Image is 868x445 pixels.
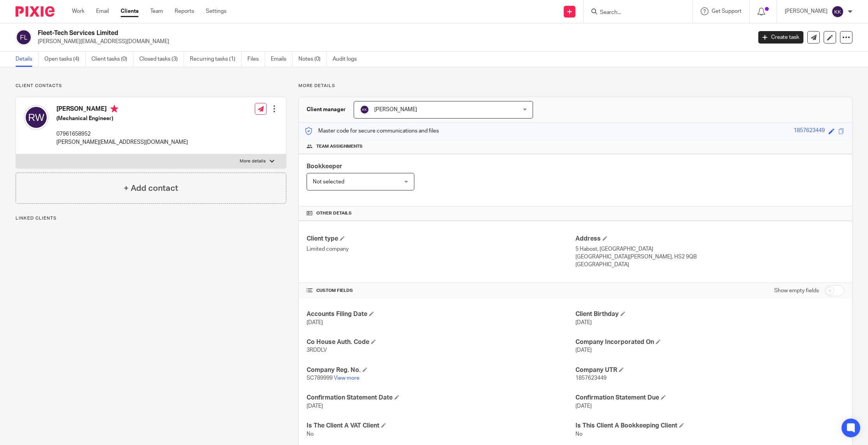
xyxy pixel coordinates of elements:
[575,320,592,325] span: [DATE]
[307,347,327,353] span: 3RDDLV
[712,9,742,14] span: Get Support
[307,422,575,430] h4: Is The Client A VAT Client
[307,163,342,169] span: Bookkeeper
[56,115,188,122] h5: (Mechanical Engineer)
[139,52,184,67] a: Closed tasks (3)
[72,7,84,15] a: Work
[307,235,575,243] h4: Client type
[110,105,118,113] i: Primary
[575,338,844,346] h4: Company Incorporated On
[575,394,844,402] h4: Confirmation Statement Due
[305,127,439,135] p: Master code for secure communications and files
[575,431,582,437] span: No
[575,366,844,374] h4: Company UTR
[298,52,327,67] a: Notes (0)
[758,31,803,44] a: Create task
[774,287,819,295] label: Show empty fields
[124,182,178,194] h4: + Add contact
[56,130,188,138] p: 07961658952
[599,9,669,16] input: Search
[175,7,194,15] a: Reports
[307,403,323,409] span: [DATE]
[575,375,607,381] span: 1857623449
[575,245,844,253] p: 5 Habost, [GEOGRAPHIC_DATA]
[150,7,163,15] a: Team
[333,52,363,67] a: Audit logs
[206,7,226,15] a: Settings
[831,5,844,18] img: svg%3E
[190,52,242,67] a: Recurring tasks (1)
[307,288,575,294] h4: CUSTOM FIELDS
[16,215,286,222] p: Linked clients
[56,138,188,146] p: [PERSON_NAME][EMAIL_ADDRESS][DOMAIN_NAME]
[24,105,49,130] img: svg%3E
[247,52,265,67] a: Files
[360,105,369,114] img: svg%3E
[307,106,346,113] h3: Client manager
[794,127,825,136] div: 1857623449
[307,320,323,325] span: [DATE]
[16,52,39,67] a: Details
[334,375,359,381] a: View more
[316,143,363,150] span: Team assignments
[575,253,844,261] p: [GEOGRAPHIC_DATA][PERSON_NAME], HS2 9QB
[307,431,314,437] span: No
[575,422,844,430] h4: Is This Client A Bookkeeping Client
[785,7,828,15] p: [PERSON_NAME]
[374,107,417,112] span: [PERSON_NAME]
[121,7,139,15] a: Clients
[307,366,575,374] h4: Company Reg. No.
[44,52,86,67] a: Open tasks (4)
[298,83,852,89] p: More details
[307,394,575,402] h4: Confirmation Statement Date
[96,7,109,15] a: Email
[56,105,188,115] h4: [PERSON_NAME]
[307,310,575,318] h4: Accounts Filing Date
[91,52,133,67] a: Client tasks (0)
[16,83,286,89] p: Client contacts
[38,38,747,45] p: [PERSON_NAME][EMAIL_ADDRESS][DOMAIN_NAME]
[16,6,54,17] img: Pixie
[307,375,333,381] span: SC789999
[313,179,344,185] span: Not selected
[38,29,605,37] h2: Fleet-Tech Services Limited
[575,347,592,353] span: [DATE]
[575,403,592,409] span: [DATE]
[575,261,844,269] p: [GEOGRAPHIC_DATA]
[316,210,352,216] span: Other details
[271,52,293,67] a: Emails
[240,158,266,164] p: More details
[307,245,575,253] p: Limited company
[575,235,844,243] h4: Address
[307,338,575,346] h4: Co House Auth. Code
[575,310,844,318] h4: Client Birthday
[16,29,32,45] img: svg%3E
